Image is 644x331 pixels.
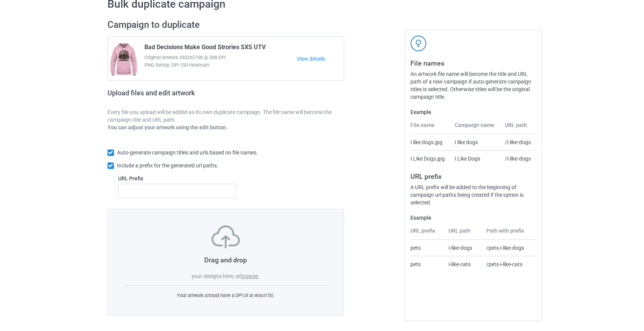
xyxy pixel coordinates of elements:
[410,214,537,222] label: Example
[240,273,258,279] label: browse
[177,292,274,298] span: Your artwork should have a DPI of at least 150 .
[410,150,450,167] td: I Like Dogs.jpg
[144,61,297,69] span: PNG format, DPI 150 minimum
[107,89,250,103] h2: Upload files and edit artwork
[450,150,501,167] td: I Like Dogs
[501,134,537,150] td: /i-like-dogs
[410,240,445,256] td: pets
[444,240,482,256] td: i-like-dogs
[297,55,344,63] a: View details
[410,227,445,240] th: URL prefix
[482,240,537,256] td: /pets-i-like-dogs
[118,175,237,182] label: URL Prefix
[410,183,537,206] div: A URL prefix will be added to the beginning of campaign url paths being created if the option is ...
[410,121,450,134] th: File name
[501,121,537,134] th: URL path
[482,256,537,272] td: /pets-i-like-cats
[450,134,501,150] td: I like dogs
[410,70,537,101] div: An artwork file name will become the title and URL path of a new campaign if auto-generate campai...
[192,273,240,279] span: your designs here, or
[258,273,260,279] span: .
[501,150,537,167] td: /i-like-dogs
[444,256,482,272] td: i-like-cats
[450,121,501,134] th: Campaign name
[482,227,537,240] th: Path with prefix
[117,149,258,156] span: Auto-generate campaign titles and urls based on file names.
[144,54,297,61] span: Original Artwork 2902x2768 @ 208 DPI
[117,162,218,169] span: Include a prefix for the generated url paths.
[444,227,482,240] th: URL path
[144,43,266,54] span: Bad Decisions Make Good Strories SXS UTV
[124,255,328,264] h3: Drag and drop
[410,134,450,150] td: I like dogs.jpg
[107,108,344,124] p: Every file you upload will be added as its own duplicate campaign. The file name will become the ...
[107,124,227,130] b: You can adjust your artwork using the edit button.
[410,256,445,272] td: pets
[211,225,240,248] img: svg+xml;base64,PD94bWwgdmVyc2lvbj0iMS4wIiBlbmNvZGluZz0iVVRGLTgiPz4KPHN2ZyB3aWR0aD0iNzVweCIgaGVpZ2...
[410,59,537,67] h3: File names
[107,19,344,31] h2: Campaign to duplicate
[410,35,426,51] img: svg+xml;base64,PD94bWwgdmVyc2lvbj0iMS4wIiBlbmNvZGluZz0iVVRGLTgiPz4KPHN2ZyB3aWR0aD0iNDJweCIgaGVpZ2...
[410,172,537,181] h3: URL prefix
[410,108,537,116] label: Example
